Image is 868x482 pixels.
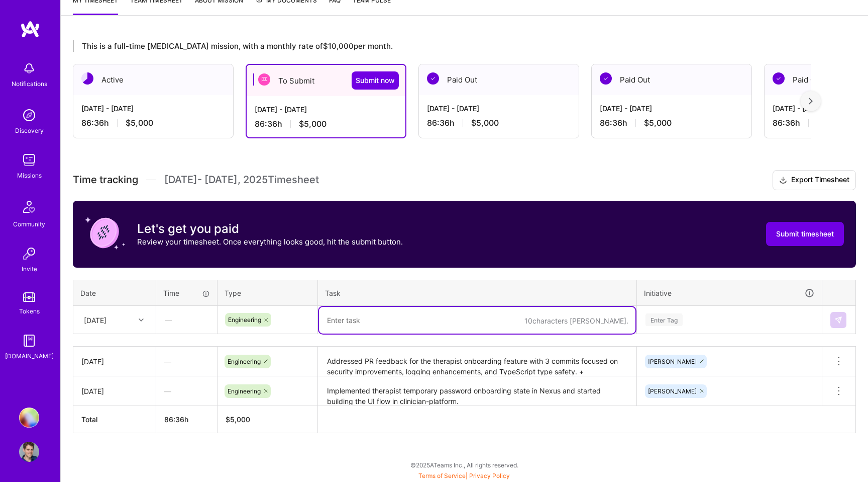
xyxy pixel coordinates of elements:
textarea: Addressed PR feedback for the therapist onboarding feature with 3 commits focused on security imp... [319,348,635,375]
div: 86:36 h [255,119,397,129]
th: 86:36h [156,406,218,433]
i: icon Download [779,175,787,186]
span: [PERSON_NAME] [648,387,697,395]
img: Paid Out [427,72,439,85]
span: Submit now [356,75,395,86]
div: 10 characters [PERSON_NAME]. [524,316,628,326]
div: [DOMAIN_NAME] [5,351,54,361]
div: Missions [17,170,42,181]
div: [DATE] - [DATE] [255,104,397,115]
div: Community [13,219,45,229]
img: Community [17,195,41,219]
div: 86:36 h [427,118,571,128]
th: Task [318,280,637,306]
th: $5,000 [218,406,318,433]
a: Jimini Health: Frontend Engineer for Sage Platform [17,408,42,428]
img: tokens [23,292,35,302]
div: Time [163,288,210,298]
button: Export Timesheet [773,170,856,190]
div: [DATE] [81,386,148,396]
div: Enter Tag [645,312,683,328]
span: | [418,472,510,479]
div: [DATE] - [DATE] [81,103,225,114]
div: Tokens [19,306,40,316]
div: Invite [22,264,37,274]
img: To Submit [258,73,270,86]
div: Paid Out [592,64,751,95]
img: Paid Out [773,72,785,85]
th: Type [218,280,318,306]
span: Engineering [228,387,261,395]
img: bell [19,58,39,78]
div: Initiative [644,287,815,299]
button: Submit timesheet [766,222,844,246]
div: — [156,378,217,405]
img: Invite [19,244,39,264]
div: This is a full-time [MEDICAL_DATA] mission, with a monthly rate of $10,000 per month. [73,40,811,52]
span: Engineering [228,358,261,365]
img: User Avatar [19,442,39,462]
span: Submit timesheet [776,229,834,239]
div: [DATE] [84,314,106,325]
img: Jimini Health: Frontend Engineer for Sage Platform [19,408,39,428]
span: Engineering [228,316,261,324]
div: To Submit [247,65,405,96]
span: [DATE] - [DATE] , 2025 Timesheet [164,174,319,186]
img: discovery [19,105,39,125]
span: $5,000 [126,118,153,128]
img: Submit [834,316,842,324]
button: Submit now [352,71,399,90]
div: [DATE] - [DATE] [427,103,571,114]
img: guide book [19,331,39,351]
div: — [156,348,217,375]
span: $5,000 [299,119,327,129]
a: Privacy Policy [469,472,510,479]
img: Active [81,72,93,85]
a: User Avatar [17,442,42,462]
span: [PERSON_NAME] [648,358,697,365]
div: Paid Out [419,64,579,95]
span: Time tracking [73,174,138,186]
img: logo [20,20,40,38]
img: Paid Out [600,72,612,85]
span: $5,000 [644,118,672,128]
img: teamwork [19,150,39,170]
i: icon Chevron [139,317,144,323]
img: right [809,98,813,105]
th: Total [73,406,156,433]
div: Discovery [15,125,44,136]
p: Review your timesheet. Once everything looks good, hit the submit button. [137,236,403,247]
div: Notifications [12,78,47,89]
div: [DATE] - [DATE] [600,103,743,114]
h3: Let's get you paid [137,221,403,236]
div: © 2025 ATeams Inc., All rights reserved. [60,452,868,477]
div: 86:36 h [600,118,743,128]
span: $5,000 [471,118,499,128]
div: — [157,306,216,333]
div: Active [73,64,233,95]
textarea: Implemented therapist temporary password onboarding state in Nexus and started building the UI fl... [319,377,635,405]
th: Date [73,280,156,306]
img: coin [85,213,125,253]
div: 86:36 h [81,118,225,128]
a: Terms of Service [418,472,466,479]
div: [DATE] [81,356,148,367]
